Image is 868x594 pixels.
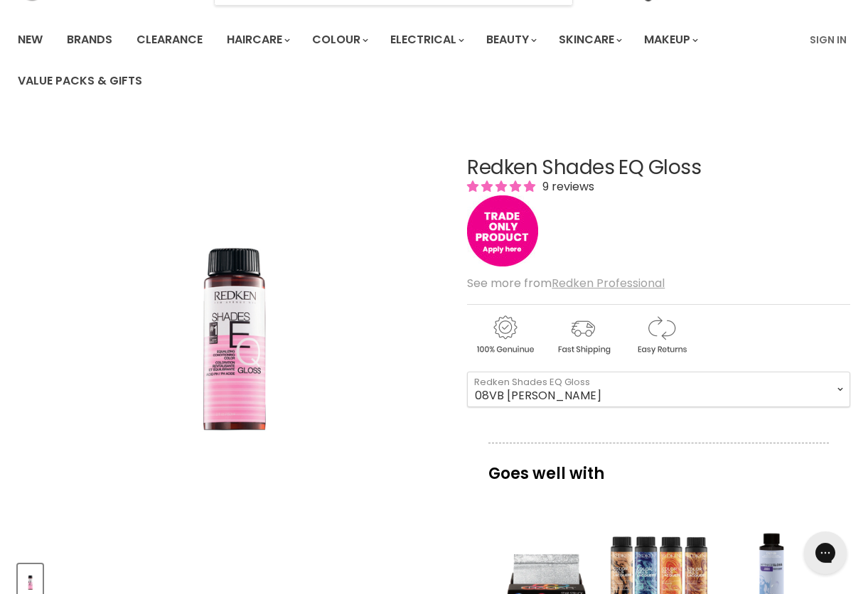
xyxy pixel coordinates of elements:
span: See more from [467,276,665,292]
a: Sign In [801,26,855,55]
a: Redken Professional [552,276,665,292]
img: tradeonly_small.jpg [467,196,538,267]
ul: Main menu [7,20,801,102]
a: New [7,26,53,55]
a: Clearance [126,26,213,55]
p: Goes well with [488,443,829,490]
a: Makeup [633,26,707,55]
a: Electrical [380,26,473,55]
a: Colour [301,26,377,55]
a: Haircare [216,26,299,55]
h1: Redken Shades EQ Gloss [467,158,850,180]
span: 9 reviews [538,179,594,195]
a: Beauty [476,26,545,55]
span: 5.00 stars [467,179,538,195]
a: Value Packs & Gifts [7,67,153,97]
img: shipping.gif [545,314,621,357]
a: Brands [56,26,123,55]
iframe: Gorgias live chat messenger [797,527,854,580]
img: returns.gif [623,314,699,357]
a: Skincare [548,26,631,55]
img: genuine.gif [467,314,542,357]
div: Redken Shades EQ Gloss image. Click or Scroll to Zoom. [18,122,446,551]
